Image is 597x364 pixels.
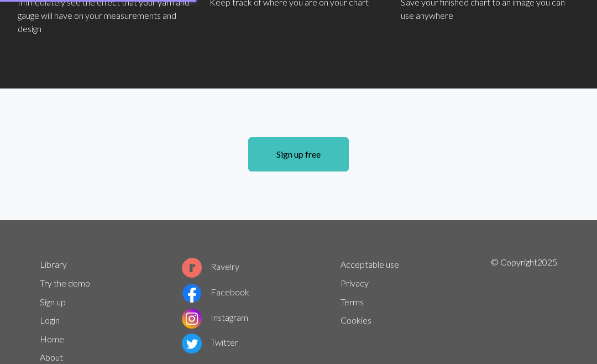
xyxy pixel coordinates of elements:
[248,137,349,171] a: Sign up free
[341,315,371,325] a: Cookies
[182,258,202,278] img: Ravelry logo
[182,261,239,272] a: Ravelry
[341,278,369,288] a: Privacy
[182,287,249,297] a: Facebook
[341,259,399,269] a: Acceptable use
[182,309,202,329] img: Instagram logo
[40,259,67,269] a: Library
[341,297,364,307] a: Terms
[182,337,238,347] a: Twitter
[40,315,60,325] a: Login
[40,352,63,362] a: About
[40,297,66,307] a: Sign up
[40,334,64,344] a: Home
[40,278,90,288] a: Try the demo
[182,334,202,353] img: Twitter logo
[182,283,202,303] img: Facebook logo
[182,312,248,323] a: Instagram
